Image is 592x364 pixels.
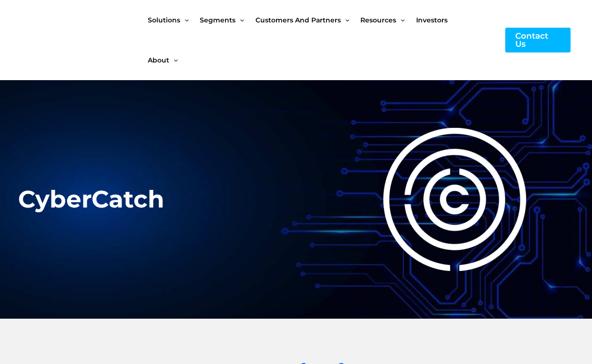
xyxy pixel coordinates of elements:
[148,40,169,80] span: About
[17,21,131,60] img: CyberCatch
[169,40,178,80] span: Menu Toggle
[18,187,171,211] h2: CyberCatch
[505,28,571,52] a: Contact Us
